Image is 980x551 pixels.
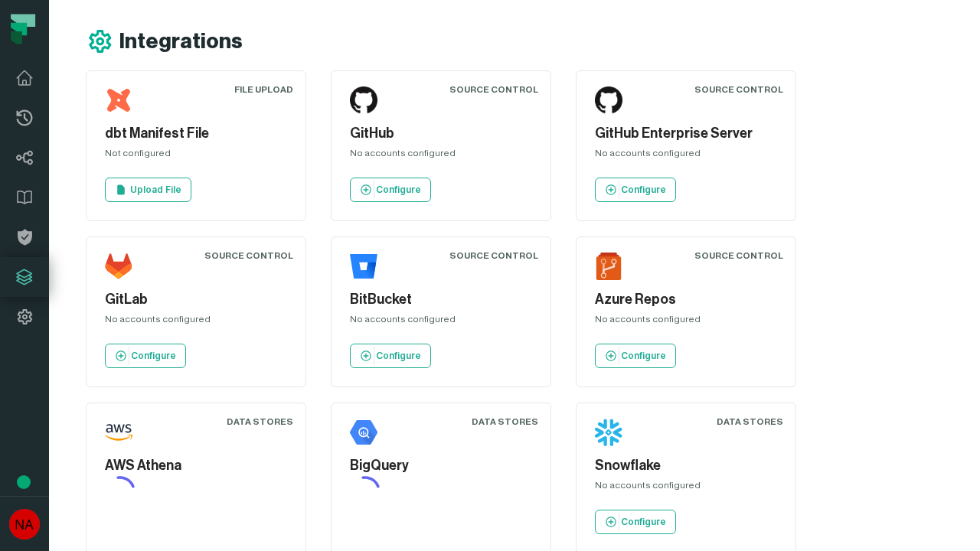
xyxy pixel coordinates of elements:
div: Not configured [105,147,287,165]
div: Source Control [449,249,538,262]
h5: AWS Athena [105,455,287,476]
p: Configure [621,516,666,528]
div: Source Control [694,249,783,262]
div: Data Stores [227,416,293,428]
h5: Snowflake [595,455,777,476]
h5: GitHub Enterprise Server [595,123,777,144]
div: Data Stores [717,416,783,428]
a: Upload File [105,178,191,202]
h5: dbt Manifest File [105,123,287,144]
h1: Integrations [119,28,243,55]
img: BigQuery [350,419,377,446]
img: GitLab [105,253,132,280]
div: No accounts configured [350,147,532,165]
a: Configure [595,510,676,534]
a: Configure [595,178,676,202]
img: GitHub [350,86,377,114]
img: dbt Manifest File [105,86,132,114]
div: Source Control [204,249,293,262]
img: GitHub Enterprise Server [595,86,622,114]
div: Tooltip anchor [17,475,31,489]
img: avatar of No Repos Account [9,509,40,540]
a: Configure [350,178,431,202]
p: Configure [376,184,421,196]
div: Source Control [449,83,538,96]
h5: BitBucket [350,289,532,310]
h5: Azure Repos [595,289,777,310]
div: No accounts configured [595,147,777,165]
img: Snowflake [595,419,622,446]
img: Azure Repos [595,253,622,280]
p: Configure [131,350,176,362]
div: No accounts configured [105,313,287,331]
p: Configure [621,350,666,362]
a: Configure [105,344,186,368]
h5: GitLab [105,289,287,310]
div: File Upload [234,83,293,96]
h5: GitHub [350,123,532,144]
p: Configure [376,350,421,362]
img: BitBucket [350,253,377,280]
div: No accounts configured [595,479,777,497]
div: No accounts configured [595,313,777,331]
img: AWS Athena [105,419,132,446]
a: Configure [595,344,676,368]
a: Configure [350,344,431,368]
h5: BigQuery [350,455,532,476]
div: Source Control [694,83,783,96]
div: No accounts configured [350,313,532,331]
p: Configure [621,184,666,196]
div: Data Stores [472,416,538,428]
